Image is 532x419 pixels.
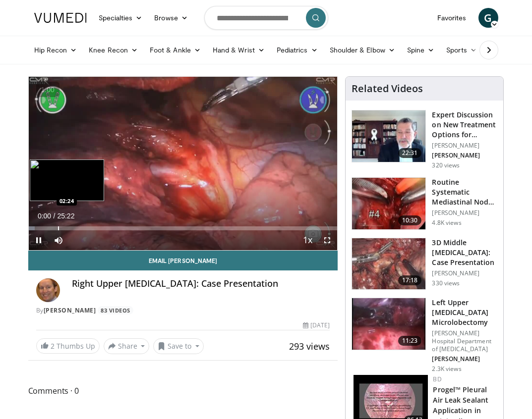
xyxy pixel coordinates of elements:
[352,110,497,169] a: 22:31 Expert Discussion on New Treatment Options for Surgically Resectable… [PERSON_NAME] [PERSON...
[352,110,425,162] img: 0f7492a0-c15a-4502-b236-f70163aa9d92.150x105_q85_crop-smart_upscale.jpg
[401,40,440,60] a: Spine
[432,279,460,287] p: 330 views
[153,338,204,354] button: Save to
[29,230,49,250] button: Pause
[352,238,497,290] a: 17:18 3D Middle [MEDICAL_DATA]: Case Presentation [PERSON_NAME] 330 views
[34,13,87,23] img: VuMedi Logo
[29,77,338,250] video-js: Video Player
[36,278,60,302] img: Avatar
[398,215,422,225] span: 10:30
[432,355,497,363] p: [PERSON_NAME]
[432,142,497,150] p: [PERSON_NAME]
[51,341,55,351] span: 2
[297,230,317,250] button: Playback Rate
[271,40,324,60] a: Pediatrics
[440,40,483,60] a: Sports
[207,40,271,60] a: Hand & Wrist
[398,336,422,346] span: 11:23
[38,212,51,220] span: 0:00
[28,251,338,270] a: Email [PERSON_NAME]
[431,8,473,28] a: Favorites
[104,338,150,354] button: Share
[352,238,425,290] img: 8f3fb3cd-0b7c-419e-9e52-bcac23a5c0b4.150x105_q85_crop-smart_upscale.jpg
[432,152,497,159] p: [PERSON_NAME]
[398,148,422,158] span: 22:31
[352,178,425,229] img: 4133904a-c4b5-4057-9bb2-1dca38e878be.150x105_q85_crop-smart_upscale.jpg
[432,269,497,277] p: [PERSON_NAME]
[204,6,328,30] input: Search topics, interventions
[432,238,497,267] h3: 3D Middle [MEDICAL_DATA]: Case Presentation
[83,40,144,60] a: Knee Recon
[432,177,497,207] h3: Routine Systematic Mediastinal Nodal Dissection During VATS Major Pu…
[57,212,74,220] span: 25:22
[148,8,194,28] a: Browse
[72,278,330,289] h4: Right Upper [MEDICAL_DATA]: Case Presentation
[433,375,441,383] a: BD
[98,306,134,314] a: 83 Videos
[432,298,497,327] h3: Left Upper [MEDICAL_DATA] Microlobectomy
[324,40,401,60] a: Shoulder & Elbow
[432,209,497,217] p: [PERSON_NAME]
[317,230,337,250] button: Fullscreen
[478,8,498,28] a: G
[28,40,83,60] a: Hip Recon
[93,8,149,28] a: Specialties
[352,298,425,350] img: 6bd6288f-26f0-4bfd-9676-743d8e5c3c38.150x105_q85_crop-smart_upscale.jpg
[30,159,104,201] img: image.jpeg
[352,298,497,373] a: 11:23 Left Upper [MEDICAL_DATA] Microlobectomy [PERSON_NAME] Hospital Department of [MEDICAL_DATA...
[352,177,497,230] a: 10:30 Routine Systematic Mediastinal Nodal Dissection During VATS Major Pu… [PERSON_NAME] 4.8K views
[289,340,330,352] span: 293 views
[432,365,461,373] p: 2.3K views
[352,83,423,95] h4: Related Videos
[144,40,207,60] a: Foot & Ankle
[49,230,68,250] button: Mute
[303,321,330,330] div: [DATE]
[398,275,422,285] span: 17:18
[432,329,497,353] p: [PERSON_NAME] Hospital Department of [MEDICAL_DATA]
[28,384,338,397] span: Comments 0
[54,212,56,220] span: /
[36,306,330,315] div: By
[29,226,338,230] div: Progress Bar
[432,219,461,227] p: 4.8K views
[432,161,460,169] p: 320 views
[44,306,96,314] a: [PERSON_NAME]
[432,110,497,140] h3: Expert Discussion on New Treatment Options for Surgically Resectable…
[36,338,100,354] a: 2 Thumbs Up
